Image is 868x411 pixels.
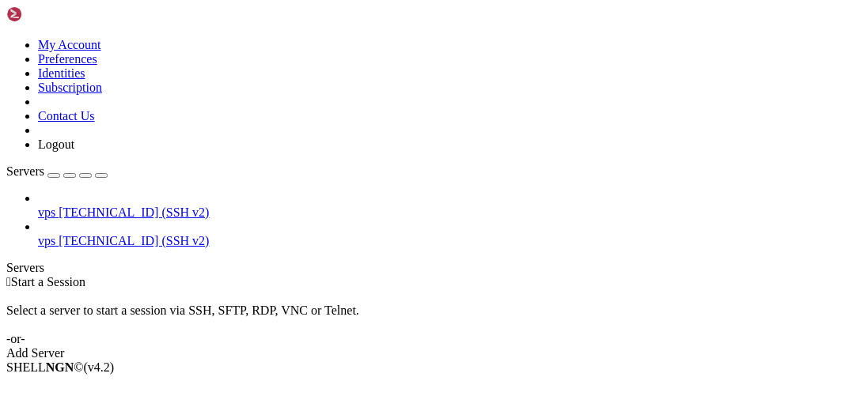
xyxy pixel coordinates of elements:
[6,346,862,360] div: Add Server
[38,66,85,80] a: Identities
[6,164,44,178] span: Servers
[84,360,115,374] span: 4.2.0
[38,191,862,220] li: vps [TECHNICAL_ID] (SSH v2)
[38,234,55,247] span: vps
[38,205,862,220] a: vps [TECHNICAL_ID] (SSH v2)
[38,205,55,219] span: vps
[6,360,114,374] span: SHELL ©
[38,220,862,248] li: vps [TECHNICAL_ID] (SSH v2)
[59,205,209,219] span: [TECHNICAL_ID] (SSH v2)
[46,360,74,374] b: NGN
[6,275,11,288] span: 
[38,81,102,94] a: Subscription
[6,289,862,346] div: Select a server to start a session via SSH, SFTP, RDP, VNC or Telnet. -or-
[6,6,97,22] img: Shellngn
[38,138,74,151] a: Logout
[59,234,209,247] span: [TECHNICAL_ID] (SSH v2)
[11,275,85,288] span: Start a Session
[38,38,101,51] a: My Account
[38,109,95,123] a: Contact Us
[38,52,97,66] a: Preferences
[38,234,862,248] a: vps [TECHNICAL_ID] (SSH v2)
[6,164,108,178] a: Servers
[6,261,862,275] div: Servers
